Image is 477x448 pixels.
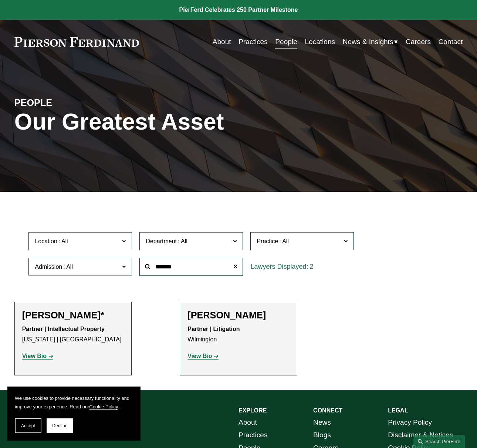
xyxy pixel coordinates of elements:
[22,353,47,359] strong: View Bio
[15,394,133,411] p: We use cookies to provide necessary functionality and improve your experience. Read our .
[343,36,393,48] span: News & Insights
[313,407,342,414] strong: CONNECT
[238,35,267,49] a: Practices
[257,238,278,244] span: Practice
[388,416,432,429] a: Privacy Policy
[187,310,290,321] h2: [PERSON_NAME]
[22,326,105,332] strong: Partner | Intellectual Property
[14,108,313,135] h1: Our Greatest Asset
[275,35,297,49] a: People
[238,407,267,414] strong: EXPLORE
[22,324,124,345] p: [US_STATE] | [GEOGRAPHIC_DATA]
[213,35,231,49] a: About
[439,35,463,49] a: Contact
[47,418,73,433] button: Decline
[406,35,431,49] a: Careers
[388,429,453,441] a: Disclaimer & Notices
[313,429,331,441] a: Blogs
[7,387,141,441] section: Cookie banner
[313,416,331,429] a: News
[305,35,335,49] a: Locations
[21,423,35,428] span: Accept
[187,326,240,332] strong: Partner | Litigation
[14,97,126,108] h4: PEOPLE
[22,310,124,321] h2: [PERSON_NAME]*
[15,418,41,433] button: Accept
[309,263,313,270] span: 2
[187,353,212,359] strong: View Bio
[35,238,57,244] span: Location
[343,35,398,49] a: folder dropdown
[413,435,465,448] a: Search this site
[388,407,408,414] strong: LEGAL
[238,416,257,429] a: About
[187,353,219,359] a: View Bio
[89,404,118,409] a: Cookie Policy
[187,324,290,345] p: Wilmington
[52,423,68,428] span: Decline
[146,238,177,244] span: Department
[22,353,53,359] a: View Bio
[238,429,267,441] a: Practices
[35,264,62,270] span: Admission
